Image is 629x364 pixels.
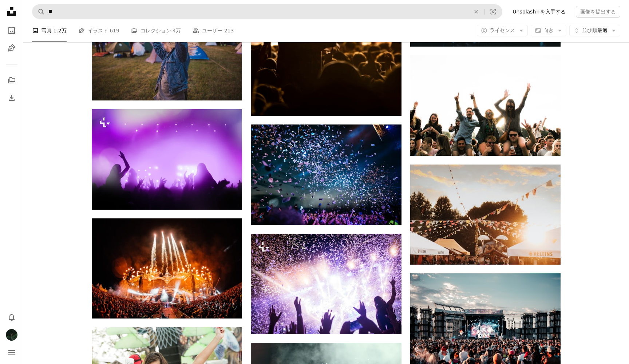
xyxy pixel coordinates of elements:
a: 写真 [4,23,19,38]
img: ステージ上で打ち上げられる花火 [92,218,242,318]
form: サイト内でビジュアルを探す [32,4,502,19]
img: 昼間、街を歩く人々 [410,165,561,265]
a: 昼間、大勢の人に囲まれて女性を抱いた3人の男性 [410,102,561,108]
a: イラスト 619 [78,19,119,42]
a: ダウンロード履歴 [4,91,19,105]
a: ホーム — Unsplash [4,4,19,20]
span: 並び順 [582,27,597,33]
span: ライセンス [490,27,515,33]
a: コンサートでパーティーをしたり、生演奏を楽しんだりする人々 [92,156,242,162]
a: コレクション 4万 [131,19,181,42]
a: 昼間、街を歩く人々 [410,211,561,218]
span: 213 [224,27,234,35]
button: 画像を提出する [576,6,620,17]
img: 紙吹雪でパーティーをする人々 [251,124,401,225]
img: コンサートでパーティーをしたり、生演奏を楽しんだりする人々 [92,109,242,209]
button: 通知 [4,310,19,325]
button: プロフィール [4,328,19,342]
a: 紙吹雪でパーティーをする人々 [251,171,401,178]
span: 最適 [582,27,608,34]
a: 音楽祭で楽しんで踊る幸せな群衆の肖像画 [251,281,401,287]
span: 向き [543,27,554,33]
img: ユーザーShinichi Kotokuのアバター [6,329,17,341]
img: テントの前で腕を空中に上げる女性 [92,0,242,100]
button: 全てクリア [468,5,484,19]
a: ユーザー 213 [193,19,234,42]
button: ビジュアル検索 [484,5,502,19]
a: ステージ上で打ち上げられる花火 [92,265,242,272]
a: イラスト [4,41,19,55]
button: ライセンス [477,25,528,36]
button: Unsplashで検索する [32,5,45,19]
a: コレクション [4,73,19,88]
a: テントの前で腕を空中に上げる女性 [92,47,242,54]
button: 並び順最適 [569,25,620,36]
span: 4万 [173,27,181,35]
a: Unsplash+を入手する [508,6,570,17]
img: 昼間、大勢の人に囲まれて女性を抱いた3人の男性 [410,55,561,155]
button: 向き [531,25,566,36]
img: 音楽祭で楽しんで踊る幸せな群衆の肖像画 [251,234,401,334]
a: 昼間のコンサートに集まる人々 [410,320,561,327]
button: メニュー [4,345,19,360]
span: 619 [110,27,119,35]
